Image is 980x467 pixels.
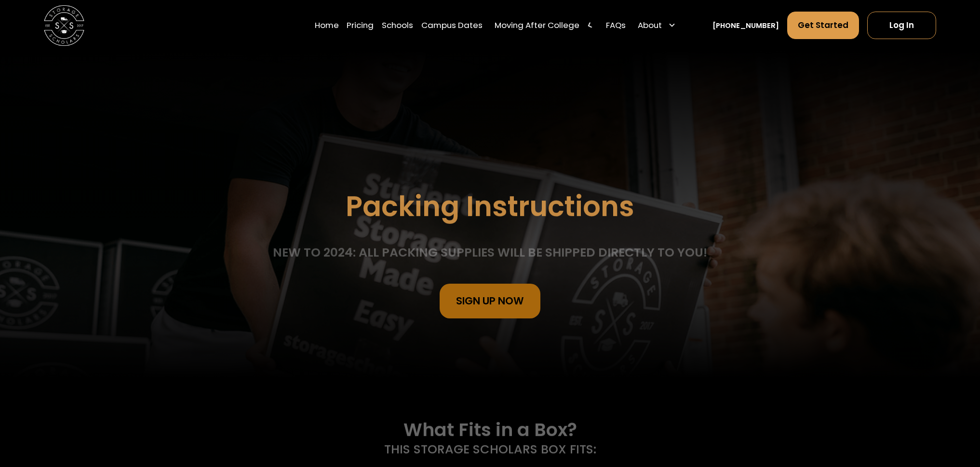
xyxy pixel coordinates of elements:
[346,191,634,222] h1: Packing Instructions
[491,11,598,40] div: Moving After College
[382,11,413,40] a: Schools
[403,419,577,440] h2: What Fits in a Box?
[315,11,339,40] a: Home
[634,11,680,40] div: About
[347,11,374,40] a: Pricing
[44,5,84,46] a: home
[638,19,662,31] div: About
[384,440,596,459] p: THIS STORAGE SCHOLARS BOX FITS:
[606,11,626,40] a: FAQs
[495,19,579,31] div: Moving After College
[867,12,936,39] a: Log In
[273,244,707,261] div: NEW TO 2024: All packing supplies will be shipped directly to you!
[44,5,84,46] img: Storage Scholars main logo
[456,296,524,306] div: sign Up Now
[787,12,859,39] a: Get Started
[440,284,540,318] a: sign Up Now
[421,11,483,40] a: Campus Dates
[712,20,779,31] a: [PHONE_NUMBER]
